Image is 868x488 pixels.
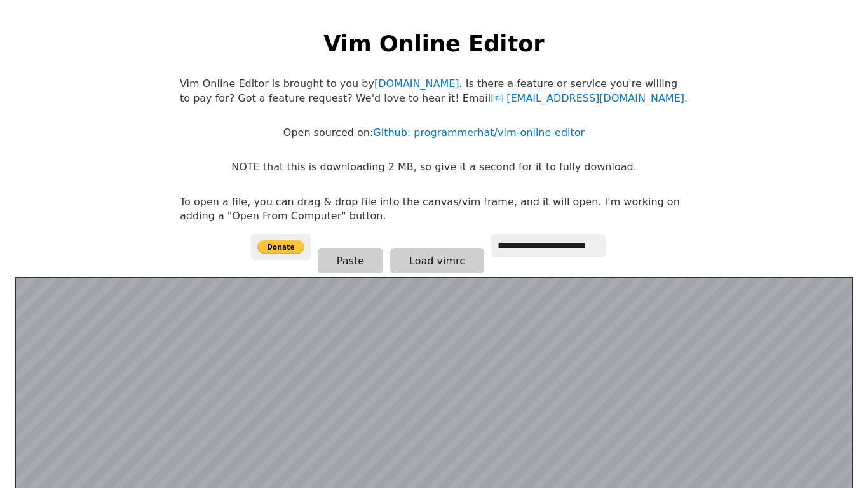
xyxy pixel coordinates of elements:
a: Github: programmerhat/vim-online-editor [373,126,585,139]
p: Open sourced on: [283,126,585,140]
h1: Vim Online Editor [323,28,544,59]
p: Vim Online Editor is brought to you by . Is there a feature or service you're willing to pay for?... [180,77,688,105]
p: To open a file, you can drag & drop file into the canvas/vim frame, and it will open. I'm working... [180,195,688,224]
a: [DOMAIN_NAME] [374,78,459,90]
a: [EMAIL_ADDRESS][DOMAIN_NAME] [491,92,684,104]
p: NOTE that this is downloading 2 MB, so give it a second for it to fully download. [231,160,636,174]
button: Load vimrc [390,248,484,273]
button: Paste [318,248,383,273]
